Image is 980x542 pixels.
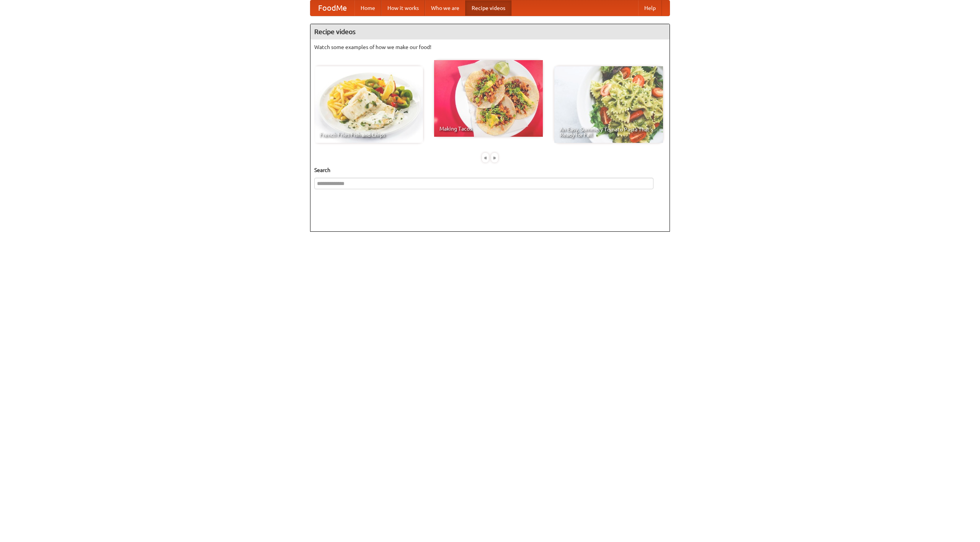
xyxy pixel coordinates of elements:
[638,0,662,16] a: Help
[439,126,537,131] span: Making Tacos
[560,127,658,138] span: An Easy, Summery Tomato Pasta That's Ready for Fall
[465,0,511,16] a: Recipe videos
[320,132,418,138] span: French Fries Fish and Chips
[434,60,543,137] a: Making Tacos
[425,0,465,16] a: Who we are
[314,66,423,143] a: French Fries Fish and Chips
[381,0,425,16] a: How it works
[314,43,666,51] p: Watch some examples of how we make our food!
[314,166,666,174] h5: Search
[310,0,354,16] a: FoodMe
[354,0,381,16] a: Home
[310,24,670,39] h4: Recipe videos
[554,66,663,143] a: An Easy, Summery Tomato Pasta That's Ready for Fall
[491,153,498,162] div: »
[482,153,489,162] div: «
